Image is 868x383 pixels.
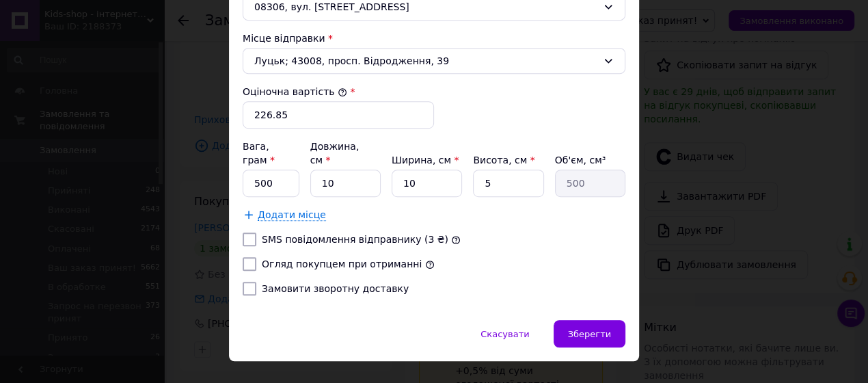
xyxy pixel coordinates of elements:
label: Ширина, см [392,155,459,166]
label: SMS повідомлення відправнику (3 ₴) [262,234,448,245]
label: Оціночна вартість [243,86,347,97]
label: Довжина, см [310,141,360,166]
label: Замовити зворотну доставку [262,283,409,294]
span: Скасувати [480,329,529,339]
span: Зберегти [568,329,611,339]
label: Висота, см [473,155,534,166]
label: Огляд покупцем при отриманні [262,259,422,269]
div: Місце відправки [243,31,625,45]
label: Вага, грам [243,141,275,166]
span: Додати місце [258,209,326,221]
span: Луцьк; 43008, просп. Відродження, 39 [254,54,597,68]
div: Об'єм, см³ [555,153,625,167]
